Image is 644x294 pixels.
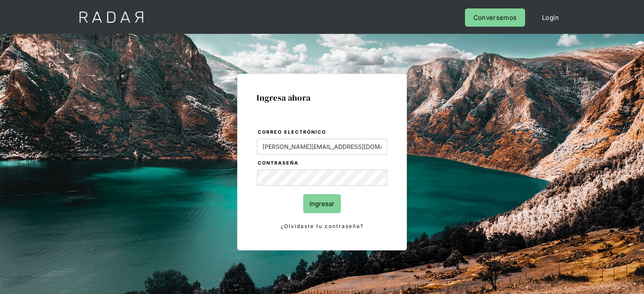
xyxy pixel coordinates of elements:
form: Login Form [257,128,387,231]
input: Ingresar [303,194,341,213]
label: Correo electrónico [258,128,387,137]
input: bruce@wayne.com [257,139,387,155]
h1: Ingresa ahora [257,93,387,102]
a: Login [533,8,568,27]
a: ¿Olvidaste tu contraseña? [257,222,387,231]
a: Conversemos [465,8,525,27]
label: Contraseña [258,159,387,168]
